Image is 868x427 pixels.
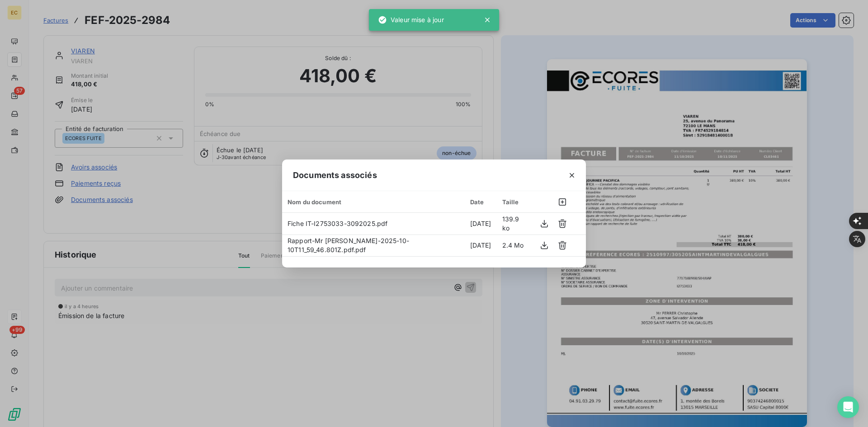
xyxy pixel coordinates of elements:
span: 139.9 ko [502,215,519,232]
div: Taille [502,198,526,206]
div: Nom du document [288,198,459,206]
span: [DATE] [470,241,491,249]
span: 2.4 Mo [502,241,524,249]
span: Documents associés [293,169,377,181]
span: Rapport-Mr [PERSON_NAME]-2025-10-10T11_59_46.801Z.pdf.pdf [288,237,409,253]
div: Open Intercom Messenger [837,396,859,418]
span: [DATE] [470,220,491,227]
span: Fiche IT-I2753033-3092025.pdf [288,220,387,227]
div: Date [470,198,491,206]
